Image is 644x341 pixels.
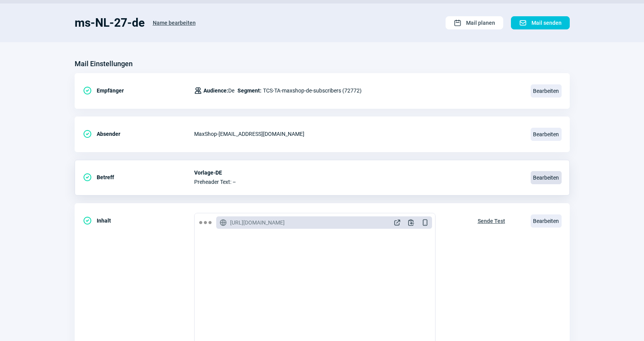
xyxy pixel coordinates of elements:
[230,219,285,226] span: [URL][DOMAIN_NAME]
[531,214,562,228] span: Bearbeiten
[531,128,562,141] span: Bearbeiten
[83,83,194,98] div: Empfänger
[531,17,562,29] span: Mail senden
[446,16,503,29] button: Mail planen
[194,179,521,185] span: Preheader Text: –
[75,58,133,70] h3: Mail Einstellungen
[194,126,521,142] div: MaxShop - [EMAIL_ADDRESS][DOMAIN_NAME]
[237,86,261,95] span: Segment:
[83,213,194,228] div: Inhalt
[470,213,513,228] button: Sende Test
[83,170,194,185] div: Betreff
[75,16,145,30] h1: ms-NL-27-de
[145,16,204,30] button: Name bearbeiten
[203,86,234,95] span: De
[531,171,562,184] span: Bearbeiten
[466,17,495,29] span: Mail planen
[531,84,562,98] span: Bearbeiten
[194,170,521,176] span: Vorlage-DE
[83,126,194,142] div: Absender
[203,87,228,94] span: Audience:
[478,215,505,227] span: Sende Test
[194,83,362,98] div: TCS-TA-maxshop-de-subscribers (72772)
[153,17,196,29] span: Name bearbeiten
[511,16,570,29] button: Mail senden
